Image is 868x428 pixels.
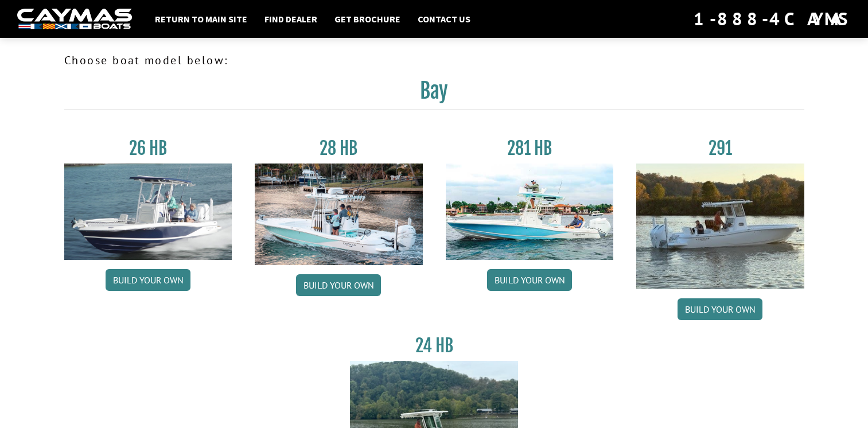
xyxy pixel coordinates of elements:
a: Find Dealer [259,11,323,26]
h3: 281 HB [446,138,614,159]
img: 28-hb-twin.jpg [446,164,614,260]
img: 291_Thumbnail.jpg [636,164,804,289]
div: 1-888-4CAYMAS [694,6,851,32]
h3: 24 HB [350,335,518,356]
img: 28_hb_thumbnail_for_caymas_connect.jpg [255,164,423,265]
a: Contact Us [412,11,476,26]
h3: 291 [636,138,804,159]
p: Choose boat model below: [64,52,804,69]
a: Build your own [106,269,190,291]
a: Build your own [487,269,572,291]
img: 26_new_photo_resized.jpg [64,164,232,260]
a: Build your own [296,274,381,296]
h2: Bay [64,78,804,110]
a: Return to main site [149,11,253,26]
a: Build your own [678,298,762,320]
h3: 28 HB [255,138,423,159]
a: Get Brochure [329,11,406,26]
h3: 26 HB [64,138,232,159]
img: white-logo-c9c8dbefe5ff5ceceb0f0178aa75bf4bb51f6bca0971e226c86eb53dfe498488.png [17,9,132,30]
